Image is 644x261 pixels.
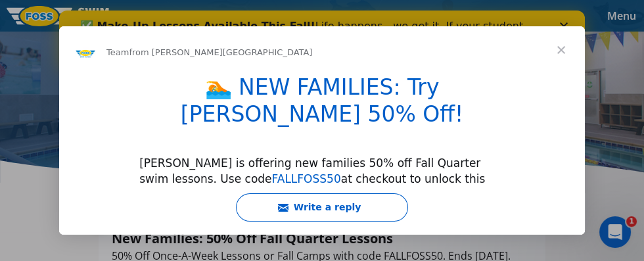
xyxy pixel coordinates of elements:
span: from [PERSON_NAME][GEOGRAPHIC_DATA] [129,47,312,57]
span: Team [106,47,129,57]
button: Write a reply [236,193,408,222]
a: FALLFOSS50 [272,172,341,185]
b: ✅ Make-Up Lessons Available This Fall! [21,9,256,22]
h1: 🏊 NEW FAMILIES: Try [PERSON_NAME] 50% Off! [139,74,505,136]
div: [PERSON_NAME] is offering new families 50% off Fall Quarter swim lessons. Use code at checkout to... [139,156,505,218]
div: Close [501,12,514,20]
span: Close [538,26,585,74]
div: Life happens—we get it. If your student has to miss a lesson this Fall Quarter, you can reschedul... [21,9,484,62]
img: Profile image for Team [75,42,96,63]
